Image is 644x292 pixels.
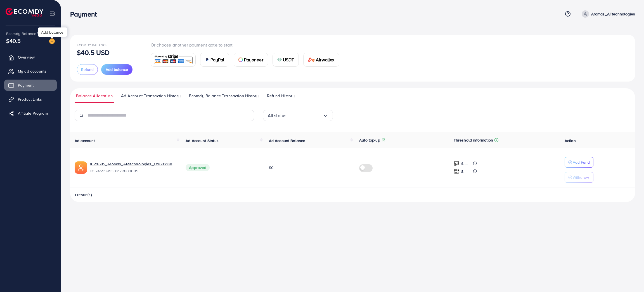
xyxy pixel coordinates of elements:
p: $40.5 USD [77,49,110,56]
a: cardPayPal [200,53,229,67]
span: Ad Account Transaction History [121,93,181,99]
span: Overview [18,54,35,60]
a: card [151,53,196,67]
p: Aromas_AFtechnologies [591,11,635,17]
p: $ --- [461,168,468,175]
span: ID: 7459599302172803089 [90,168,177,174]
a: My ad accounts [4,66,57,77]
p: $ --- [461,160,468,167]
a: Overview [4,52,57,63]
span: $40.5 [6,37,21,45]
img: ic-ads-acc.e4c84228.svg [75,161,87,174]
a: 1023685_Aromas_AFtechnologies_1736823312700 [90,161,177,167]
p: Add Fund [573,159,590,166]
button: Withdraw [565,172,593,183]
span: Ad account [75,138,95,143]
input: Search for option [286,111,322,120]
a: Product Links [4,94,57,105]
span: My ad accounts [18,68,46,74]
span: USDT [283,56,294,63]
span: Ad Account Balance [269,138,306,143]
img: card [277,57,282,62]
img: card [153,54,194,66]
p: Or choose another payment gate to start [151,41,344,48]
span: Product Links [18,96,42,102]
img: menu [49,11,56,17]
button: Refund [77,64,98,75]
span: Payment [18,82,34,88]
span: Refund [81,67,94,72]
span: $0 [269,165,274,170]
img: card [308,57,315,62]
img: card [238,57,243,62]
button: Add Fund [565,157,593,168]
p: Auto top-up [359,137,380,143]
iframe: Chat [620,267,640,288]
h3: Payment [70,10,101,18]
span: Ecomdy Balance [77,43,107,47]
span: Balance Allocation [76,93,113,99]
p: Withdraw [573,174,589,181]
img: card [205,57,209,62]
a: cardAirwallex [303,53,339,67]
span: Payoneer [244,56,263,63]
a: Affiliate Program [4,108,57,119]
span: Approved [186,164,210,171]
span: Affiliate Program [18,110,48,116]
div: Search for option [263,110,333,121]
span: All status [268,111,287,120]
div: <span class='underline'>1023685_Aromas_AFtechnologies_1736823312700</span></br>7459599302172803089 [90,161,177,174]
span: 1 result(s) [75,192,92,198]
div: Add balance [38,27,67,37]
a: Aromas_AFtechnologies [579,10,635,18]
span: Airwallex [316,56,334,63]
span: PayPal [210,56,224,63]
a: cardPayoneer [234,53,268,67]
img: top-up amount [454,161,460,166]
img: top-up amount [454,168,460,174]
a: Payment [4,80,57,91]
span: Ecomdy Balance [6,31,36,36]
span: Refund History [267,93,295,99]
span: Ecomdy Balance Transaction History [189,93,259,99]
img: logo [6,8,43,17]
img: image [49,38,55,44]
span: Action [565,138,576,143]
button: Add balance [101,64,132,75]
p: Threshold information [454,137,493,143]
span: Add balance [106,67,128,72]
a: cardUSDT [273,53,299,67]
span: Ad Account Status [186,138,219,143]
